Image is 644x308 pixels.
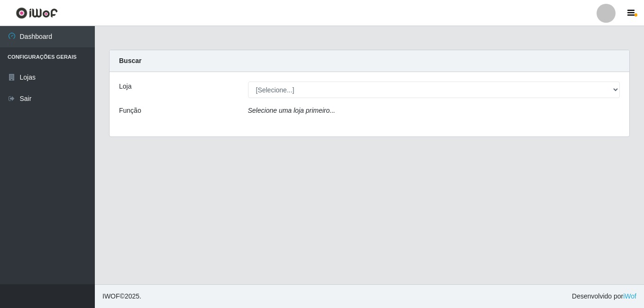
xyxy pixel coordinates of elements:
[572,291,636,301] span: Desenvolvido por
[248,107,335,114] i: Selecione uma loja primeiro...
[102,291,141,301] span: © 2025 .
[102,292,120,300] span: IWOF
[119,106,141,116] label: Função
[623,292,636,300] a: iWof
[119,57,141,64] strong: Buscar
[119,82,131,91] label: Loja
[16,7,58,19] img: CoreUI Logo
